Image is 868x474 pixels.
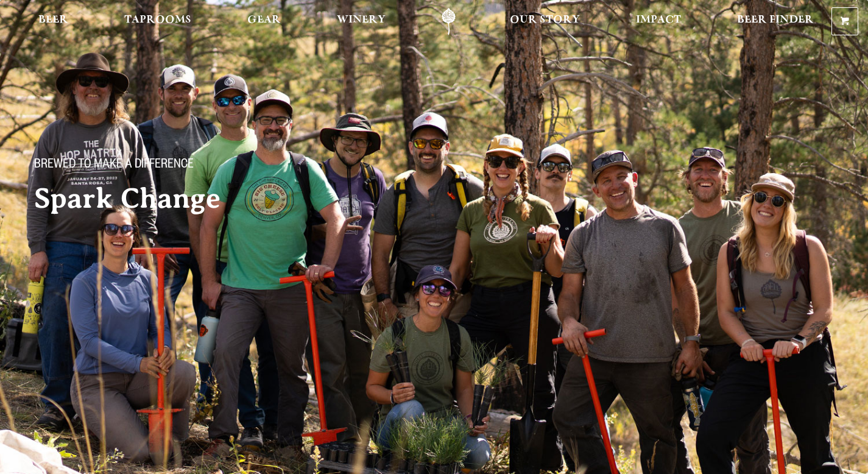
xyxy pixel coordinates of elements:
[502,8,588,35] a: Our Story
[30,8,76,35] a: Beer
[116,8,199,35] a: Taprooms
[636,15,681,25] span: Impact
[329,8,393,35] a: Winery
[34,183,414,214] h2: Spark Change
[124,15,191,25] span: Taprooms
[426,8,471,35] a: Odell Home
[38,15,68,25] span: Beer
[34,158,194,174] span: Brewed to make a difference
[510,15,580,25] span: Our Story
[247,15,281,25] span: Gear
[628,8,689,35] a: Impact
[337,15,386,25] span: Winery
[729,8,822,35] a: Beer Finder
[737,15,814,25] span: Beer Finder
[239,8,289,35] a: Gear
